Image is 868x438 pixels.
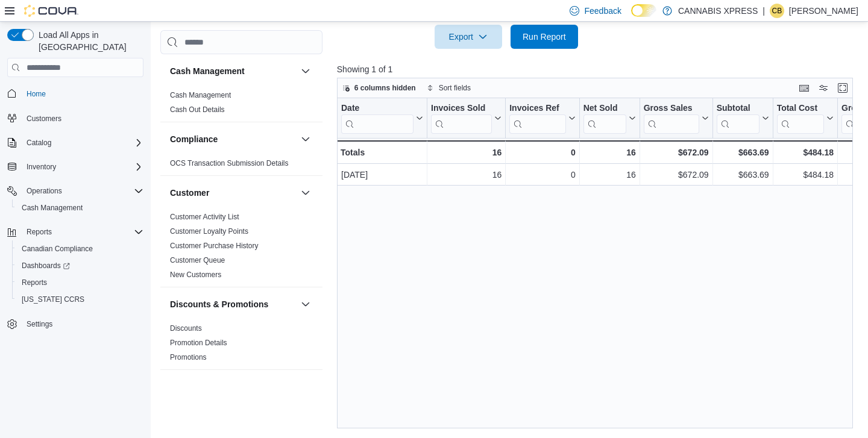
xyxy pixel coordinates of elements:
div: Date [341,103,414,114]
a: Cash Out Details [170,105,225,114]
div: 16 [583,145,635,160]
div: $672.09 [644,168,709,183]
div: $484.18 [776,168,833,183]
div: Discounts & Promotions [160,321,322,369]
button: Total Cost [776,103,833,134]
a: Customer Activity List [170,213,239,221]
button: Run Report [511,25,578,49]
h3: Discounts & Promotions [170,298,268,310]
span: Operations [27,186,62,196]
button: Reports [12,274,148,291]
button: Display options [816,81,831,95]
span: Sort fields [439,83,471,93]
a: Dashboards [12,257,148,274]
button: Enter fullscreen [835,81,850,95]
span: CB [772,4,782,18]
div: 16 [583,168,636,183]
div: Christine Baker [770,4,784,18]
button: Compliance [170,133,296,145]
span: Load All Apps in [GEOGRAPHIC_DATA] [34,29,143,53]
span: Cash Management [17,201,143,215]
span: Catalog [27,138,51,148]
button: Finance [298,380,313,394]
div: Total Cost [776,103,823,114]
span: Customer Queue [170,255,225,265]
a: Cash Management [17,201,87,215]
button: Invoices Ref [509,103,575,134]
a: Dashboards [17,258,75,273]
button: Settings [2,315,148,333]
a: Home [22,87,51,101]
button: Customers [2,110,148,127]
p: CANNABIS XPRESS [678,4,758,18]
div: Subtotal [716,103,759,114]
span: Discounts [170,324,202,333]
span: Run Report [523,31,566,43]
button: Net Sold [583,103,635,134]
span: Cash Management [22,203,83,213]
span: Inventory [22,160,143,174]
span: Settings [22,316,143,331]
div: $663.69 [716,145,769,160]
a: Canadian Compliance [17,242,98,256]
div: Invoices Sold [431,103,492,134]
div: Cash Management [160,88,322,122]
button: Keyboard shortcuts [797,81,811,95]
div: 16 [431,168,502,183]
button: Finance [170,381,296,393]
button: Catalog [22,136,56,150]
span: New Customers [170,270,221,280]
a: Customer Queue [170,256,225,264]
span: Dashboards [17,258,143,273]
div: $663.69 [716,168,769,183]
a: Settings [22,317,57,331]
button: Customer [170,187,296,199]
span: Feedback [584,5,621,17]
span: Inventory [27,162,56,172]
button: Export [435,25,502,49]
span: Home [22,86,143,101]
span: Operations [22,184,143,198]
a: Promotions [170,353,207,361]
span: Customer Activity List [170,212,239,222]
button: Subtotal [716,103,769,134]
span: Customer Loyalty Points [170,227,248,236]
div: Date [341,103,414,134]
div: Net Sold [583,103,626,134]
button: Cash Management [298,64,313,78]
span: [US_STATE] CCRS [22,295,84,304]
input: Dark Mode [631,4,656,17]
nav: Complex example [7,80,143,364]
span: Cash Out Details [170,105,225,114]
span: Reports [22,225,143,239]
a: Customer Purchase History [170,242,259,250]
button: [US_STATE] CCRS [12,291,148,308]
span: Washington CCRS [17,292,143,307]
button: Invoices Sold [431,103,502,134]
div: Invoices Ref [509,103,565,114]
span: Reports [27,227,52,237]
span: 6 columns hidden [354,83,416,93]
a: Discounts [170,324,202,333]
span: Canadian Compliance [17,242,143,256]
span: Customers [27,114,61,124]
button: 6 columns hidden [338,81,421,95]
button: Gross Sales [643,103,708,134]
button: Reports [22,225,57,239]
p: Showing 1 of 1 [337,63,858,75]
span: Promotion Details [170,338,227,348]
span: Settings [27,319,52,329]
button: Operations [2,183,148,199]
button: Sort fields [422,81,476,95]
span: Promotions [170,352,207,362]
button: Discounts & Promotions [170,298,296,310]
span: Customers [22,111,143,126]
h3: Cash Management [170,65,245,77]
a: New Customers [170,271,221,279]
a: Customer Loyalty Points [170,227,248,236]
button: Canadian Compliance [12,240,148,257]
span: Reports [17,275,143,290]
button: Reports [2,224,148,240]
button: Catalog [2,134,148,151]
